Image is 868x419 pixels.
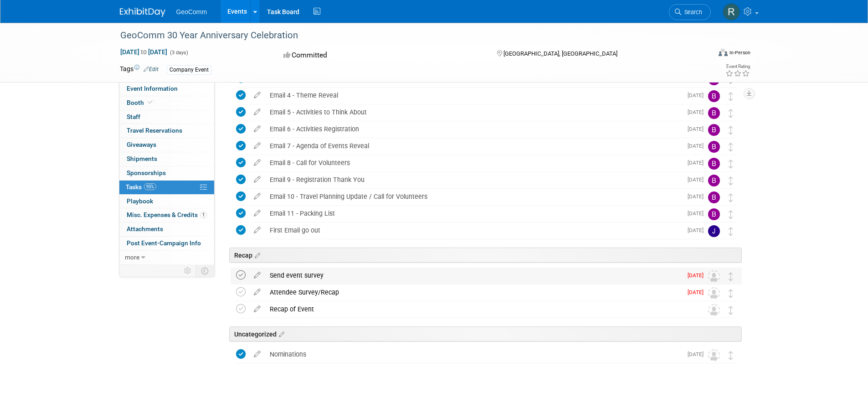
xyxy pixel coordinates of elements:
a: edit [249,226,265,234]
span: [DATE] [688,351,708,357]
div: Uncategorized [229,326,742,341]
span: Attachments [127,225,163,233]
a: Event Information [119,82,214,96]
div: Email 8 - Call for Volunteers [265,155,682,171]
a: edit [249,288,265,296]
img: Bailey Woommavovah [708,124,720,136]
span: Event Information [127,85,178,92]
div: Email 7 - Agenda of Events Reveal [265,138,682,154]
div: Email 4 - Theme Reveal [265,88,682,103]
div: GeoComm 30 Year Anniversary Celebration [117,27,697,44]
img: Bailey Woommavovah [708,191,720,203]
img: Unassigned [708,287,720,299]
a: edit [249,91,265,99]
img: Bailey Woommavovah [708,107,720,119]
a: Attachments [119,222,214,236]
span: Tasks [126,183,156,191]
td: Toggle Event Tabs [195,265,214,277]
span: Sponsorships [127,169,166,176]
span: Shipments [127,155,157,162]
img: Rob Ruprecht [723,3,740,21]
i: Booth reservation complete [148,100,153,105]
span: [DATE] [688,92,708,98]
i: Move task [729,126,733,134]
span: [DATE] [688,143,708,149]
div: Email 9 - Registration Thank You [265,172,682,187]
div: Email 11 - Packing List [265,206,682,221]
span: [DATE] [688,160,708,166]
a: edit [249,142,265,150]
a: Misc. Expenses & Credits1 [119,208,214,222]
img: Bailey Woommavovah [708,208,720,220]
span: [DATE] [688,126,708,132]
i: Move task [729,272,733,281]
div: Recap of Event [265,301,690,317]
img: Unassigned [708,270,720,282]
a: edit [249,125,265,133]
a: Staff [119,110,214,124]
span: [DATE] [688,289,708,295]
span: [DATE] [688,210,708,217]
img: ExhibitDay [120,8,165,17]
img: Jason Kim [708,225,720,237]
a: Edit sections [252,250,260,259]
span: (3 days) [169,50,188,56]
a: Search [669,4,711,20]
a: Post Event-Campaign Info [119,237,214,250]
span: Misc. Expenses & Credits [127,211,207,218]
a: Giveaways [119,138,214,152]
a: Travel Reservations [119,124,214,138]
a: Tasks95% [119,181,214,194]
i: Move task [729,92,733,101]
i: Move task [729,210,733,219]
a: edit [249,159,265,167]
img: Format-Inperson.png [719,49,728,56]
i: Move task [729,143,733,151]
i: Move task [729,193,733,202]
div: Event Format [657,47,751,61]
a: Edit sections [277,329,284,338]
div: Attendee Survey/Recap [265,285,682,300]
span: [GEOGRAPHIC_DATA], [GEOGRAPHIC_DATA] [503,50,617,57]
div: Nominations [265,347,682,362]
a: edit [249,176,265,184]
div: Email 10 - Travel Planning Update / Call for Volunteers [265,189,682,204]
span: Giveaways [127,141,156,148]
div: Email 6 - Activities Registration [265,121,682,137]
img: Bailey Woommavovah [708,141,720,153]
a: Sponsorships [119,166,214,180]
span: Post Event-Campaign Info [127,239,201,247]
i: Move task [729,227,733,236]
a: edit [249,108,265,116]
a: more [119,251,214,264]
span: Playbook [127,197,153,205]
a: edit [249,271,265,279]
div: Email 5 - Activities to Think About [265,104,682,120]
img: Bailey Woommavovah [708,175,720,186]
i: Move task [729,109,733,118]
span: [DATE] [688,176,708,183]
i: Move task [729,351,733,360]
div: Company Event [167,65,211,75]
div: In-Person [729,49,750,56]
span: Booth [127,99,154,106]
img: Unassigned [708,304,720,316]
span: more [125,253,139,261]
a: Playbook [119,195,214,208]
span: [DATE] [688,227,708,233]
span: [DATE] [688,272,708,279]
span: [DATE] [DATE] [120,48,168,56]
span: 1 [200,212,207,218]
span: GeoComm [176,8,207,16]
a: Edit [144,66,159,72]
td: Tags [120,64,159,75]
span: Travel Reservations [127,127,182,134]
span: Search [681,9,702,16]
i: Move task [729,289,733,298]
span: to [139,48,148,56]
a: edit [249,209,265,217]
a: edit [249,192,265,201]
a: Shipments [119,152,214,166]
img: Bailey Woommavovah [708,90,720,102]
div: First Email go out [265,222,682,238]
